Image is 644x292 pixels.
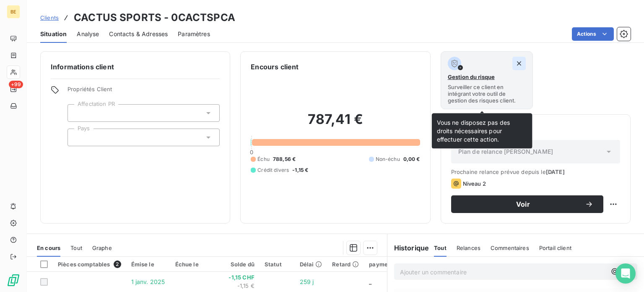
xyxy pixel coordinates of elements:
span: Relances [457,245,480,251]
div: Open Intercom Messenger [615,263,636,284]
img: Logo LeanPay [7,274,20,287]
span: _ [369,278,371,285]
h6: Encours client [251,62,299,72]
span: [DATE] [546,168,565,175]
h3: CACTUS SPORTS - 0CACTSPCA [74,10,235,25]
span: Analyse [77,30,99,38]
div: Solde dû [222,261,254,268]
span: Propriétés Client [68,86,220,97]
span: -1,15 € [222,282,254,290]
span: 259 j [300,278,314,285]
span: Voir [461,201,585,208]
span: Graphe [92,245,112,251]
span: Plan de relance [PERSON_NAME] [458,147,553,156]
div: BE [7,5,20,18]
span: Prochaine relance prévue depuis le [451,168,620,175]
div: Émise le [131,261,165,268]
div: Pièces comptables [58,260,121,268]
span: 0,00 € [403,155,420,163]
span: 0 [250,149,253,155]
a: Clients [40,13,59,22]
h6: Relance [451,125,620,135]
span: Crédit divers [257,166,289,174]
span: Commentaires [491,245,529,251]
span: Paramètres [178,30,210,38]
button: Actions [572,27,614,41]
button: Voir [451,195,603,213]
span: -1,15 CHF [222,274,254,282]
div: Échue le [175,261,213,268]
div: paymentTypeCode [369,261,421,268]
span: Situation [40,30,67,38]
span: 1 janv. 2025 [131,278,165,285]
input: Ajouter une valeur [75,109,81,117]
span: Niveau 2 [463,180,486,187]
h6: Historique [387,243,429,253]
span: Tout [70,245,82,251]
span: 2 [114,260,121,268]
h6: Informations client [51,62,220,72]
span: 788,56 € [273,155,296,163]
button: Gestion du risqueSurveiller ce client en intégrant votre outil de gestion des risques client. [441,51,533,109]
h2: 787,41 € [251,111,420,136]
span: -1,15 € [292,166,308,174]
span: Contacts & Adresses [109,30,168,38]
span: +99 [9,81,23,88]
div: Statut [265,261,290,268]
span: Clients [40,14,59,21]
span: En cours [37,245,60,251]
span: Non-échu [376,155,400,163]
span: Portail client [539,245,571,251]
span: Gestion du risque [448,74,495,80]
span: Tout [434,245,447,251]
div: Délai [300,261,322,268]
input: Ajouter une valeur [75,134,81,141]
span: Vous ne disposez pas des droits nécessaires pour effectuer cette action. [437,119,510,143]
span: Surveiller ce client en intégrant votre outil de gestion des risques client. [448,84,526,104]
span: Échu [257,155,270,163]
div: Retard [332,261,359,268]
